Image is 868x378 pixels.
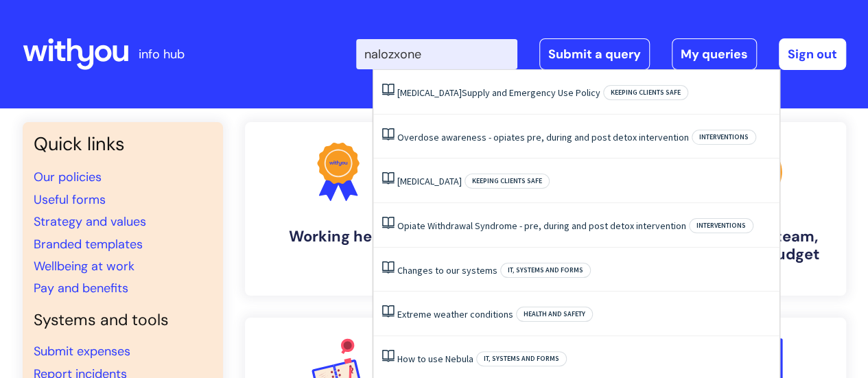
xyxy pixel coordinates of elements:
span: Interventions [689,218,753,233]
a: [MEDICAL_DATA] [397,175,462,187]
span: Keeping clients safe [465,174,550,189]
a: Wellbeing at work [34,258,134,274]
h4: Systems and tools [34,311,212,330]
a: Opiate Withdrawal Syndrome - pre, during and post detox intervention [397,220,686,232]
a: Branded templates [34,236,143,252]
span: Interventions [692,130,756,145]
a: Strategy and values [34,213,146,230]
a: Sign out [779,38,846,70]
span: IT, systems and forms [476,351,567,366]
input: Search [356,39,517,69]
a: Submit a query [539,38,650,70]
span: IT, systems and forms [500,263,591,278]
div: | - [356,38,846,70]
span: Health and safety [516,307,593,322]
span: Keeping clients safe [603,85,688,100]
h3: Quick links [34,133,212,155]
p: info hub [139,43,185,65]
a: [MEDICAL_DATA]Supply and Emergency Use Policy [397,86,600,99]
a: Overdose awareness - opiates pre, during and post detox intervention [397,131,689,143]
a: Extreme weather conditions [397,308,513,320]
a: Changes to our systems [397,264,497,276]
a: Submit expenses [34,343,130,359]
a: Pay and benefits [34,280,128,296]
a: Our policies [34,169,102,185]
span: [MEDICAL_DATA] [397,86,462,99]
a: Working here [245,122,432,296]
a: My queries [672,38,757,70]
a: How to use Nebula [397,353,473,365]
a: Useful forms [34,191,106,208]
h4: Working here [256,228,421,246]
